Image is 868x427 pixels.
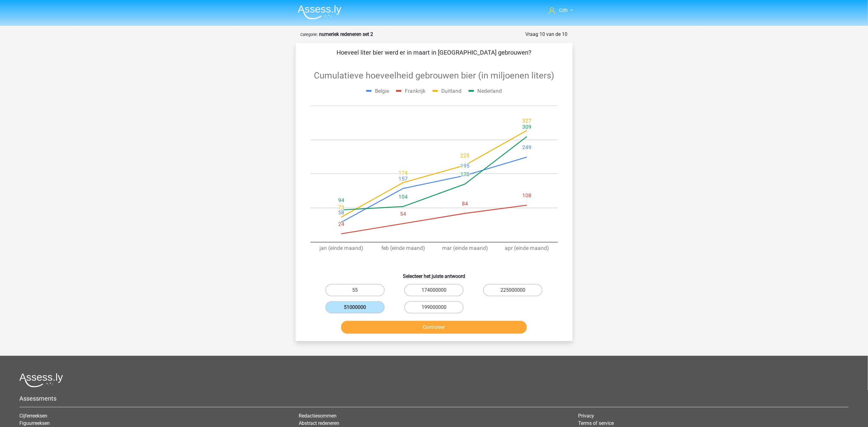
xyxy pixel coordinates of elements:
[526,31,568,38] div: Vraag 10 van de 10
[559,7,568,13] span: Cdh
[19,413,47,419] a: Cijferreeksen
[299,413,337,419] a: Redactiesommen
[19,373,63,387] img: Assessly logo
[404,301,464,314] label: 199000000
[325,284,385,296] label: 55
[19,420,50,426] a: Figuurreeksen
[578,413,594,419] a: Privacy
[546,7,575,14] a: Cdh
[404,284,464,296] label: 174000000
[301,32,318,37] small: Categorie:
[325,301,385,314] label: 51000000
[19,395,849,402] h5: Assessments
[299,420,339,426] a: Abstract redeneren
[306,48,563,57] p: Hoeveel liter bier werd er in maart in [GEOGRAPHIC_DATA] gebrouwen?
[483,284,543,296] label: 225000000
[578,420,614,426] a: Terms of service
[298,5,341,19] img: Assessly
[341,321,527,334] button: Controleer
[319,31,373,37] strong: numeriek redeneren set 2
[306,268,563,279] h6: Selecteer het juiste antwoord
